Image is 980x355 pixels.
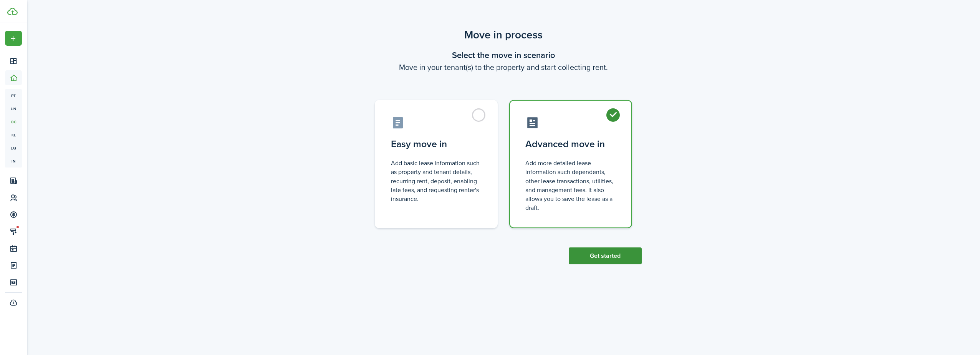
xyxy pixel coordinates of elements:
[5,154,22,168] a: in
[365,49,642,61] wizard-step-header-title: Select the move in scenario
[7,8,18,15] img: TenantCloud
[569,247,642,264] button: Get started
[5,89,22,102] a: pt
[365,61,642,73] wizard-step-header-description: Move in your tenant(s) to the property and start collecting rent.
[5,115,22,128] a: oc
[5,141,22,154] a: eq
[525,137,616,151] control-radio-card-title: Advanced move in
[391,137,482,151] control-radio-card-title: Easy move in
[391,159,482,203] control-radio-card-description: Add basic lease information such as property and tenant details, recurring rent, deposit, enablin...
[5,128,22,141] a: kl
[5,31,22,46] button: Open menu
[365,27,642,43] scenario-title: Move in process
[5,102,22,115] a: un
[525,159,616,212] control-radio-card-description: Add more detailed lease information such dependents, other lease transactions, utilities, and man...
